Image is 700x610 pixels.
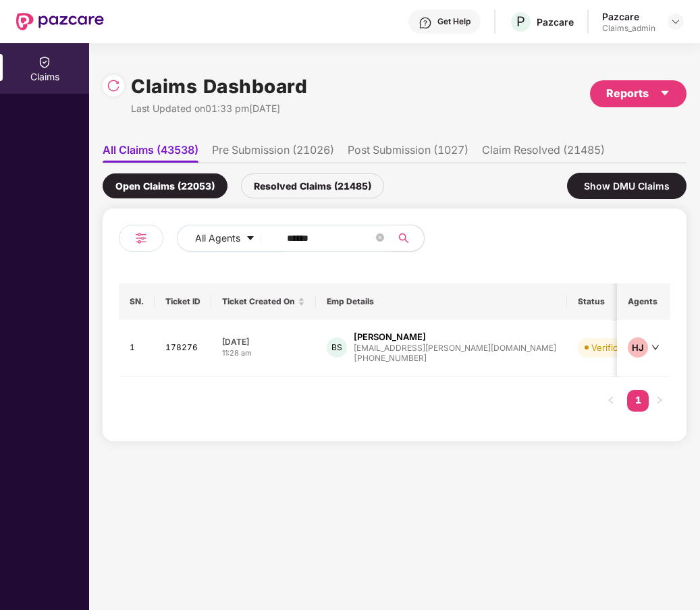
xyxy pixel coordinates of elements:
[131,101,307,116] div: Last Updated on 01:33 pm[DATE]
[649,390,670,412] button: right
[131,72,307,101] h1: Claims Dashboard
[537,16,574,28] div: Pazcare
[195,231,240,246] span: All Agents
[222,348,305,359] div: 11:28 am
[246,233,255,244] span: caret-down
[241,173,384,198] div: Resolved Claims (21485)
[103,173,227,198] div: Open Claims (22053)
[567,173,686,199] div: Show DMU Claims
[103,143,198,163] li: All Claims (43538)
[627,390,649,410] a: 1
[133,230,149,246] img: svg+xml;base64,PHN2ZyB4bWxucz0iaHR0cDovL3d3dy53My5vcmcvMjAwMC9zdmciIHdpZHRoPSIyNCIgaGVpZ2h0PSIyNC...
[602,23,655,34] div: Claims_admin
[655,396,664,404] span: right
[600,390,622,412] li: Previous Page
[348,143,468,163] li: Post Submission (1027)
[354,331,426,343] div: [PERSON_NAME]
[222,296,295,307] span: Ticket Created On
[567,283,692,320] th: Status
[516,13,525,30] span: P
[354,352,556,365] div: [PHONE_NUMBER]
[316,283,567,320] th: Emp Details
[211,283,316,320] th: Ticket Created On
[177,225,284,252] button: All Agentscaret-down
[651,343,659,352] span: down
[119,283,155,320] th: SN.
[16,13,104,30] img: New Pazcare Logo
[155,320,211,377] td: 178276
[38,55,51,69] img: svg+xml;base64,PHN2ZyBpZD0iQ2xhaW0iIHhtbG5zPSJodHRwOi8vd3d3LnczLm9yZy8yMDAwL3N2ZyIgd2lkdGg9IjIwIi...
[437,16,470,27] div: Get Help
[327,337,347,358] div: BS
[419,16,432,30] img: svg+xml;base64,PHN2ZyBpZD0iSGVscC0zMngzMiIgeG1sbnM9Imh0dHA6Ly93d3cudzMub3JnLzIwMDAvc3ZnIiB3aWR0aD...
[606,85,670,102] div: Reports
[670,16,681,27] img: svg+xml;base64,PHN2ZyBpZD0iRHJvcGRvd24tMzJ4MzIiIHhtbG5zPSJodHRwOi8vd3d3LnczLm9yZy8yMDAwL3N2ZyIgd2...
[482,143,605,163] li: Claim Resolved (21485)
[155,283,211,320] th: Ticket ID
[591,341,674,354] div: Verification Pending
[354,343,556,352] div: [EMAIL_ADDRESS][PERSON_NAME][DOMAIN_NAME]
[212,143,334,163] li: Pre Submission (21026)
[617,283,670,320] th: Agents
[222,336,305,348] div: [DATE]
[119,320,155,377] td: 1
[107,79,120,92] img: svg+xml;base64,PHN2ZyBpZD0iUmVsb2FkLTMyeDMyIiB4bWxucz0iaHR0cDovL3d3dy53My5vcmcvMjAwMC9zdmciIHdpZH...
[627,390,649,412] li: 1
[649,390,670,412] li: Next Page
[628,337,648,358] div: HJ
[600,390,622,412] button: left
[607,396,615,404] span: left
[659,88,670,99] span: caret-down
[602,10,655,23] div: Pazcare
